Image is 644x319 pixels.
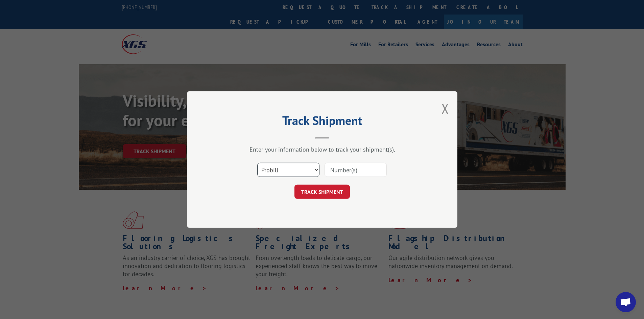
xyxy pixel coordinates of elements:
[616,292,636,312] div: Open chat
[221,116,424,129] h2: Track Shipment
[294,185,350,199] button: TRACK SHIPMENT
[442,100,449,117] button: Close modal
[221,145,424,153] div: Enter your information below to track your shipment(s).
[325,163,387,177] input: Number(s)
